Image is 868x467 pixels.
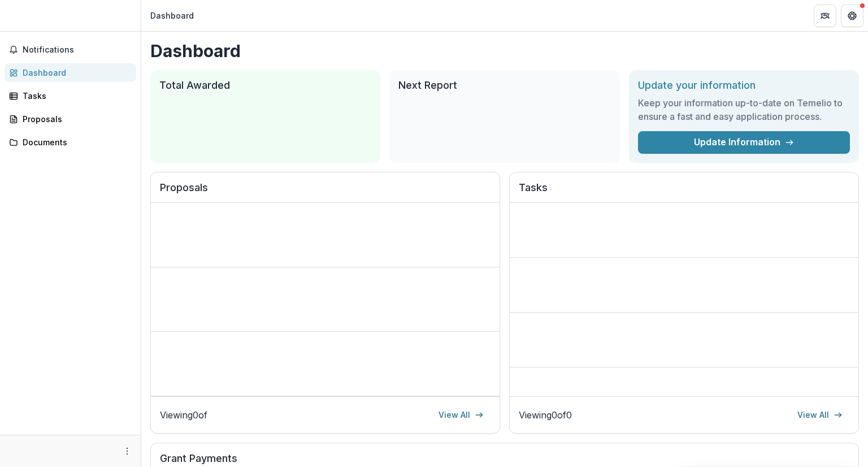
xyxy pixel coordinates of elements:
h2: Total Awarded [159,79,371,92]
h2: Proposals [160,181,491,203]
h2: Update your information [638,79,850,92]
a: Proposals [5,110,136,128]
button: Get Help [841,5,863,27]
a: Documents [5,133,136,152]
button: Notifications [5,41,136,59]
p: Viewing 0 of 0 [519,408,572,422]
div: Dashboard [150,10,194,21]
div: Tasks [23,90,127,102]
h1: Dashboard [150,41,859,61]
span: Notifications [23,45,132,55]
nav: breadcrumb [146,7,198,24]
p: Viewing 0 of [160,408,207,422]
h2: Tasks [519,181,849,203]
div: Proposals [23,113,127,125]
a: View All [432,406,491,424]
a: Dashboard [5,63,136,82]
button: More [120,444,134,458]
h3: Keep your information up-to-date on Temelio to ensure a fast and easy application process. [638,96,850,123]
div: Dashboard [23,67,127,79]
a: Update Information [638,131,850,154]
button: Partners [814,5,836,27]
div: Documents [23,136,127,148]
h2: Next Report [398,79,610,92]
a: Tasks [5,87,136,105]
a: View All [791,406,849,424]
